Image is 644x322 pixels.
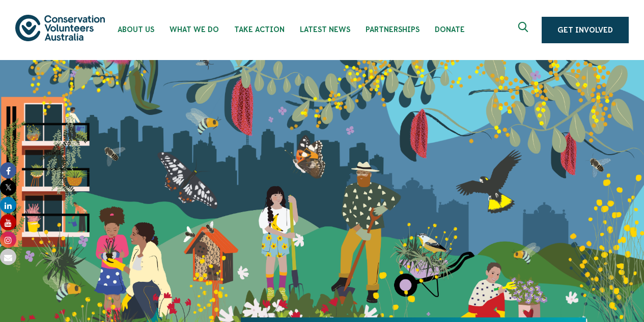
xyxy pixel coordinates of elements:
[300,25,350,34] span: Latest News
[518,22,531,38] span: Expand search box
[512,18,537,42] button: Expand search box Close search box
[435,25,465,34] span: Donate
[234,25,285,34] span: Take Action
[118,25,154,34] span: About Us
[170,25,219,34] span: What We Do
[366,25,419,34] span: Partnerships
[542,17,629,43] a: Get Involved
[15,15,105,41] img: logo.svg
